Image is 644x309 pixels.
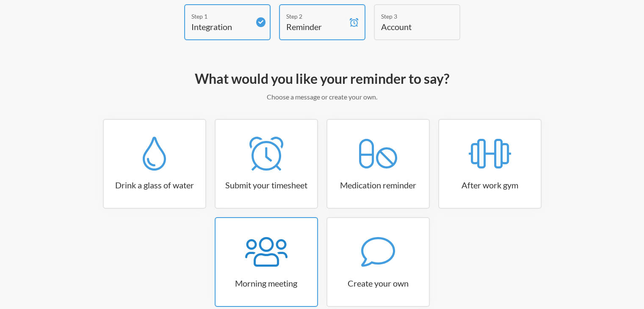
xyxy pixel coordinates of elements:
[216,277,317,289] h3: Morning meeting
[327,277,429,289] h3: Create your own
[327,179,429,191] h3: Medication reminder
[104,179,205,191] h3: Drink a glass of water
[381,12,440,21] div: Step 3
[216,179,317,191] h3: Submit your timesheet
[191,21,251,33] h4: Integration
[77,92,568,102] p: Choose a message or create your own.
[381,21,440,33] h4: Account
[439,179,541,191] h3: After work gym
[77,70,568,88] h2: What would you like your reminder to say?
[286,21,345,33] h4: Reminder
[191,12,251,21] div: Step 1
[286,12,345,21] div: Step 2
